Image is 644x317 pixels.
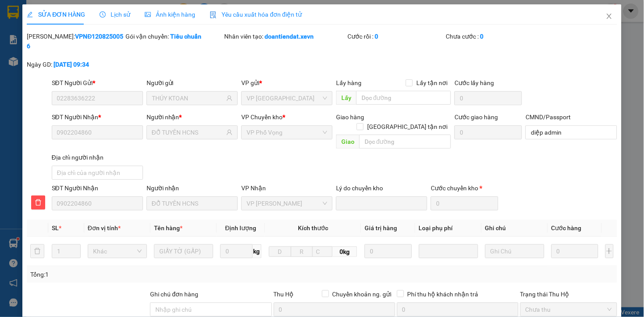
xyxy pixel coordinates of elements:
input: Tên người gửi [152,93,225,103]
img: icon [210,11,217,18]
div: Cước chuyển kho [431,183,498,193]
span: Lấy tận nơi [413,78,451,88]
div: Cước rồi : [347,32,444,41]
span: kg [253,244,261,258]
div: Trạng thái Thu Hộ [520,289,617,299]
span: delete [32,199,45,206]
span: picture [145,11,151,18]
b: Tiêu chuẩn [170,33,201,40]
span: Yêu cầu xuất hóa đơn điện tử [210,11,302,18]
input: D [269,246,291,257]
span: Kích thước [298,224,328,232]
b: [DATE] 09:34 [54,61,89,68]
span: [GEOGRAPHIC_DATA] tận nơi [364,122,451,132]
th: Loại phụ phí [415,220,482,237]
button: delete [31,196,45,210]
div: SĐT Người Gửi [52,78,143,88]
b: 0 [480,33,484,40]
span: 0kg [333,246,357,257]
b: 0 [375,33,378,40]
span: Ảnh kiện hàng [145,11,196,18]
span: Lấy [336,91,356,105]
div: CMND/Passport [526,112,617,122]
div: Tổng: 1 [30,270,249,279]
span: Chưa thu [526,303,612,316]
input: C [312,246,333,257]
input: Tên người nhận [152,128,225,137]
input: Địa chỉ của người nhận [52,166,143,180]
div: VP gửi [241,78,333,88]
input: 0 [365,244,412,258]
input: Cước giao hàng [454,125,522,139]
span: user [226,95,233,101]
button: delete [30,244,44,258]
div: Ngày GD: [27,60,124,69]
div: SĐT Người Nhận [52,112,143,122]
span: close [606,13,613,20]
div: Lý do chuyển kho [336,183,427,193]
input: VD: Bàn, Ghế [154,244,213,258]
span: VP Nam Định [247,92,327,105]
input: Cước lấy hàng [454,91,522,105]
input: Ghi chú đơn hàng [150,303,272,317]
input: Ghi Chú [485,244,544,258]
span: Cước hàng [551,224,582,232]
span: Định lượng [225,224,256,232]
span: Khác [93,245,142,258]
span: VP Ngọc Hồi [247,197,327,210]
div: [PERSON_NAME]: [27,32,124,51]
span: Chuyển khoản ng. gửi [329,289,395,299]
div: Gói vận chuyển: [125,32,222,41]
input: R [291,246,313,257]
div: Chưa cước : [446,32,543,41]
span: Lịch sử [100,11,131,18]
span: Giá trị hàng [365,224,397,232]
div: Người nhận [147,112,238,122]
div: VP Nhận [241,183,333,193]
b: doantiendat.xevn [265,33,314,40]
div: Địa chỉ người nhận [52,153,143,162]
label: Cước giao hàng [454,114,498,121]
span: Tên hàng [154,224,182,232]
span: SL [52,224,59,232]
button: plus [605,244,613,258]
div: SĐT Người Nhận [52,183,143,193]
input: Dọc đường [359,135,451,149]
input: Dọc đường [356,91,451,105]
span: Đơn vị tính [88,224,121,232]
span: Giao hàng [336,114,364,121]
span: edit [27,11,33,18]
label: Cước lấy hàng [454,79,494,86]
span: Thu Hộ [274,291,294,298]
span: Lấy hàng [336,79,361,86]
span: VP Phố Vọng [247,126,327,139]
span: SỬA ĐƠN HÀNG [27,11,85,18]
span: user [226,129,233,135]
span: VP Chuyển kho [241,114,283,121]
div: Người gửi [147,78,238,88]
button: Close [597,4,622,29]
input: 0 [551,244,599,258]
b: VPNĐ1208250056 [27,33,123,50]
div: Nhân viên tạo: [224,32,346,41]
th: Ghi chú [482,220,548,237]
span: Phí thu hộ khách nhận trả [404,289,482,299]
span: Giao [336,135,359,149]
div: Người nhận [147,183,238,193]
label: Ghi chú đơn hàng [150,291,198,298]
span: clock-circle [100,11,106,18]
